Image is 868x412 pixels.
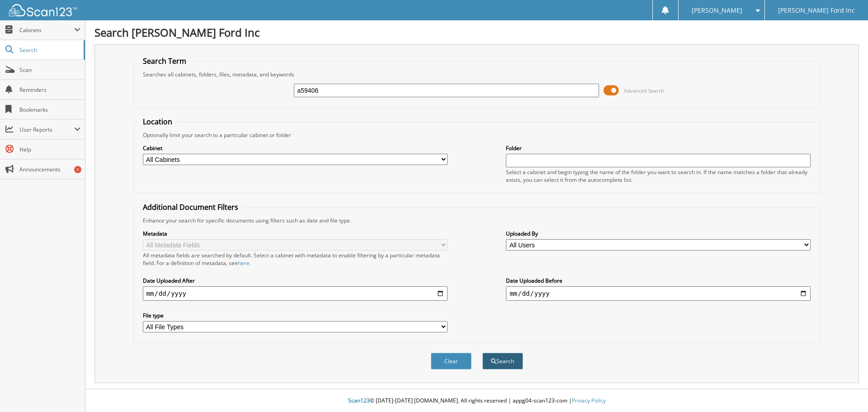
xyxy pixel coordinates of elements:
[19,106,80,114] span: Bookmarks
[138,117,177,127] legend: Location
[138,202,243,212] legend: Additional Document Filters
[143,286,448,301] input: start
[143,144,448,152] label: Cabinet
[506,168,811,184] div: Select a cabinet and begin typing the name of the folder you want to search in. If the name match...
[506,230,811,237] label: Uploaded By
[85,390,868,412] div: © [DATE]-[DATE] [DOMAIN_NAME]. All rights reserved | appg04-scan123-com |
[143,277,448,284] label: Date Uploaded After
[19,66,80,74] span: Scan
[506,277,811,284] label: Date Uploaded Before
[74,166,81,173] div: 1
[19,26,74,34] span: Cabinets
[19,126,74,133] span: User Reports
[482,353,523,369] button: Search
[506,144,811,152] label: Folder
[238,259,250,267] a: here
[19,146,80,153] span: Help
[778,8,855,13] span: [PERSON_NAME] Ford Inc
[9,4,77,16] img: scan123-logo-white.svg
[138,56,191,66] legend: Search Term
[94,25,859,40] h1: Search [PERSON_NAME] Ford Inc
[19,86,80,94] span: Reminders
[506,286,811,301] input: end
[19,166,80,173] span: Announcements
[138,217,816,224] div: Enhance your search for specific documents using filters such as date and file type.
[138,71,816,78] div: Searches all cabinets, folders, files, metadata, and keywords
[692,8,742,13] span: [PERSON_NAME]
[431,353,472,369] button: Clear
[624,87,664,94] span: Advanced Search
[823,369,868,412] iframe: Chat Widget
[143,251,448,267] div: All metadata fields are searched by default. Select a cabinet with metadata to enable filtering b...
[348,397,370,404] span: Scan123
[138,131,816,139] div: Optionally limit your search to a particular cabinet or folder
[143,312,448,319] label: File type
[143,230,448,237] label: Metadata
[572,397,606,404] a: Privacy Policy
[19,46,79,54] span: Search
